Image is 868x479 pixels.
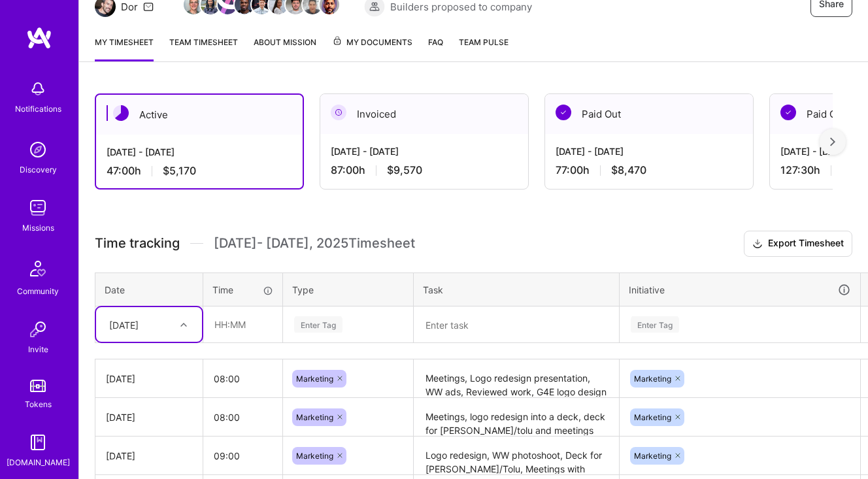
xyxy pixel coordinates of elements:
[180,322,187,328] i: icon Chevron
[15,102,61,116] div: Notifications
[95,35,154,61] a: My timesheet
[25,137,51,163] img: discovery
[95,273,203,306] th: Date
[415,399,618,435] textarea: Meetings, logo redesign into a deck, deck for [PERSON_NAME]/tolu and meetings for marketing team
[109,318,139,331] div: [DATE]
[212,283,273,297] div: Time
[634,374,671,384] span: Marketing
[106,410,192,424] div: [DATE]
[415,438,618,474] textarea: Logo redesign, WW photoshoot, Deck for [PERSON_NAME]/Tolu, Meetings with product
[106,372,192,386] div: [DATE]
[7,455,70,469] div: [DOMAIN_NAME]
[96,95,303,135] div: Active
[25,195,51,221] img: teamwork
[254,35,316,61] a: About Mission
[320,94,528,134] div: Invoiced
[296,412,333,422] span: Marketing
[25,397,52,411] div: Tokens
[830,137,835,146] img: right
[414,273,620,306] th: Task
[556,144,743,158] div: [DATE] - [DATE]
[20,163,57,176] div: Discovery
[22,253,54,284] img: Community
[611,163,646,177] span: $8,470
[459,35,509,61] a: Team Pulse
[332,35,412,61] a: My Documents
[545,94,753,134] div: Paid Out
[163,164,196,178] span: $5,170
[28,342,48,356] div: Invite
[634,412,671,422] span: Marketing
[26,26,52,50] img: logo
[629,282,851,297] div: Initiative
[169,35,238,61] a: Team timesheet
[143,1,154,12] i: icon Mail
[294,314,342,335] div: Enter Tag
[25,316,51,342] img: Invite
[415,361,618,397] textarea: Meetings, Logo redesign presentation, WW ads, Reviewed work, G4E logo design
[17,284,59,298] div: Community
[331,105,346,120] img: Invoiced
[203,361,282,396] input: HH:MM
[113,105,129,121] img: Active
[283,273,414,306] th: Type
[25,429,51,455] img: guide book
[332,35,412,50] span: My Documents
[744,231,852,257] button: Export Timesheet
[296,374,333,384] span: Marketing
[296,451,333,461] span: Marketing
[95,235,180,252] span: Time tracking
[631,314,679,335] div: Enter Tag
[30,380,46,392] img: tokens
[428,35,443,61] a: FAQ
[556,163,743,177] div: 77:00 h
[107,164,292,178] div: 47:00 h
[780,105,796,120] img: Paid Out
[106,449,192,463] div: [DATE]
[107,145,292,159] div: [DATE] - [DATE]
[387,163,422,177] span: $9,570
[331,163,518,177] div: 87:00 h
[634,451,671,461] span: Marketing
[459,37,509,47] span: Team Pulse
[203,438,282,473] input: HH:MM
[752,237,763,251] i: icon Download
[25,76,51,102] img: bell
[556,105,571,120] img: Paid Out
[203,400,282,435] input: HH:MM
[22,221,54,235] div: Missions
[331,144,518,158] div: [DATE] - [DATE]
[214,235,415,252] span: [DATE] - [DATE] , 2025 Timesheet
[204,307,282,342] input: HH:MM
